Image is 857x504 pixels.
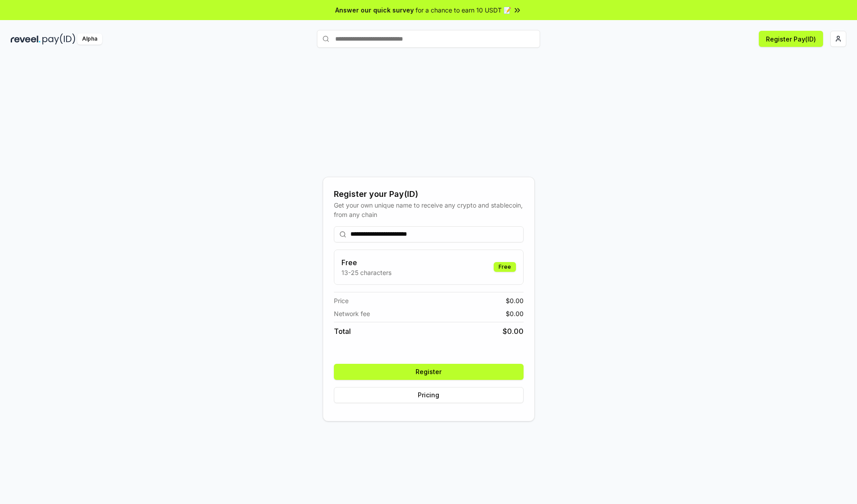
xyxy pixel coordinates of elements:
[77,33,102,45] div: Alpha
[42,33,75,45] img: pay_id
[335,5,414,15] span: Answer our quick survey
[494,262,516,272] div: Free
[334,326,351,337] span: Total
[506,296,524,305] span: $ 0.00
[759,31,823,47] button: Register Pay(ID)
[334,387,524,403] button: Pricing
[341,257,391,268] h3: Free
[11,33,41,45] img: reveel_dark
[341,268,391,277] p: 13-25 characters
[334,309,370,318] span: Network fee
[416,5,511,15] span: for a chance to earn 10 USDT 📝
[334,188,524,200] div: Register your Pay(ID)
[503,326,524,337] span: $ 0.00
[334,296,349,305] span: Price
[506,309,524,318] span: $ 0.00
[334,364,524,380] button: Register
[334,200,524,219] div: Get your own unique name to receive any crypto and stablecoin, from any chain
